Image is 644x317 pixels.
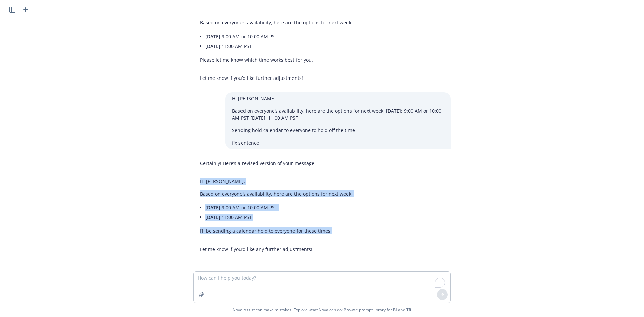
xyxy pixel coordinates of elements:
[205,32,354,41] li: 9:00 AM or 10:00 AM PST
[200,160,353,167] p: Certainly! Here’s a revised version of your message:
[205,203,353,212] li: 9:00 AM or 10:00 AM PST
[205,41,354,51] li: 11:00 AM PST
[200,227,353,234] p: I’ll be sending a calendar hold to everyone for these times.
[232,107,444,121] p: Based on everyone’s availability, here are the options for next week: [DATE]: 9:00 AM or 10:00 AM...
[232,127,444,134] p: Sending hold calendar to everyone to hold off the time
[200,74,354,82] p: Let me know if you’d like further adjustments!
[194,272,450,303] textarea: To enrich screen reader interactions, please activate Accessibility in Grammarly extension settings
[200,246,353,253] p: Let me know if you’d like any further adjustments!
[200,190,353,197] p: Based on everyone’s availability, here are the options for next week:
[205,43,222,49] span: [DATE]:
[200,19,354,26] p: Based on everyone’s availability, here are the options for next week:
[205,33,222,40] span: [DATE]:
[205,214,222,220] span: [DATE]:
[232,139,444,146] p: fix sentence
[393,307,397,313] a: BI
[406,307,411,313] a: TR
[200,56,354,63] p: Please let me know which time works best for you.
[205,212,353,222] li: 11:00 AM PST
[200,178,353,185] p: Hi [PERSON_NAME],
[3,303,641,317] span: Nova Assist can make mistakes. Explore what Nova can do: Browse prompt library for and
[232,95,444,102] p: Hi [PERSON_NAME],
[205,204,222,211] span: [DATE]:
